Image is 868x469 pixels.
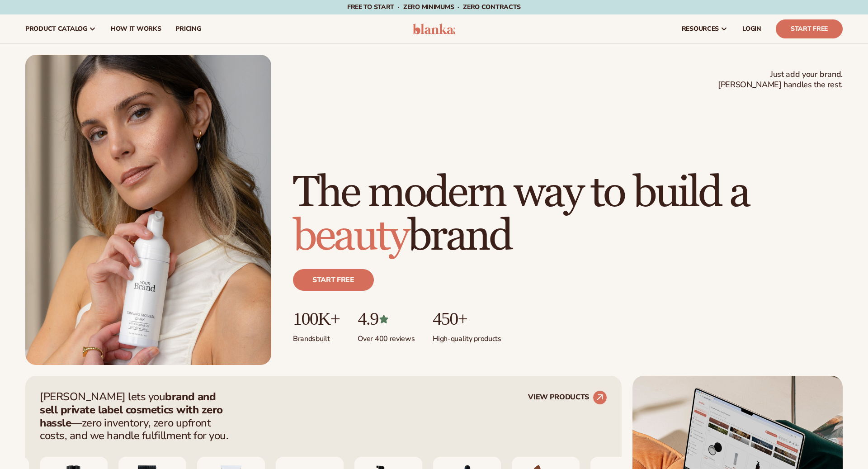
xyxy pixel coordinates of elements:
[776,19,843,38] a: Start Free
[413,24,456,34] img: logo
[40,389,223,430] strong: brand and sell private label cosmetics with zero hassle
[111,25,161,33] span: How It Works
[718,69,843,90] span: Just add your brand. [PERSON_NAME] handles the rest.
[742,25,761,33] span: LOGIN
[168,14,208,43] a: pricing
[528,390,607,405] a: VIEW PRODUCTS
[175,25,201,33] span: pricing
[18,14,104,43] a: product catalog
[293,210,408,263] span: beauty
[25,55,271,365] img: Female holding tanning mousse.
[104,14,169,43] a: How It Works
[433,329,501,344] p: High-quality products
[293,329,340,344] p: Brands built
[293,171,843,258] h1: The modern way to build a brand
[433,309,501,329] p: 450+
[40,390,234,442] p: [PERSON_NAME] lets you —zero inventory, zero upfront costs, and we handle fulfillment for you.
[735,14,769,43] a: LOGIN
[347,3,521,11] span: Free to start · ZERO minimums · ZERO contracts
[358,329,415,344] p: Over 400 reviews
[293,309,340,329] p: 100K+
[682,25,719,33] span: resources
[675,14,735,43] a: resources
[358,309,415,329] p: 4.9
[293,269,374,291] a: Start free
[25,25,87,33] span: product catalog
